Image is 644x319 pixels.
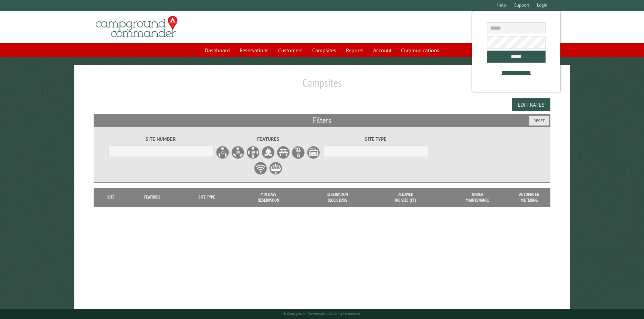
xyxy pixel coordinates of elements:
label: 50A Electrical Hookup [246,146,260,159]
label: Picnic Table [276,146,290,159]
th: Automated metering [515,188,543,206]
th: Site [97,188,125,206]
th: Min Days Reservation [234,188,303,206]
th: Features [125,188,179,206]
label: Water Hookup [292,146,305,159]
a: Reports [342,44,368,57]
label: Firepit [261,146,275,159]
label: WiFi Service [254,161,267,175]
label: Site Type [323,135,429,143]
a: Campsites [308,44,340,57]
a: Account [369,44,395,57]
label: Sewer Hookup [307,146,320,159]
th: Site Type [179,188,234,206]
a: Dashboard [201,44,234,57]
label: Site Number [108,135,214,143]
label: 30A Electrical Hookup [231,146,245,159]
a: Communications [397,44,443,57]
th: Allowed Rig Size (ft) [372,188,440,206]
h1: Campsites [94,76,551,95]
label: Features [216,135,321,143]
a: Customers [274,44,307,57]
label: 20A Electrical Hookup [216,146,230,159]
h2: Filters [94,114,551,127]
button: Edit Rates [512,98,550,111]
th: Under Maintenance [440,188,515,206]
img: Campground Commander [94,13,180,40]
th: Reservation Block Days [303,188,372,206]
label: Grill [269,161,283,175]
a: Reservations [235,44,273,57]
button: Reset [529,116,549,126]
small: © Campground Commander LLC. All rights reserved. [283,311,361,316]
